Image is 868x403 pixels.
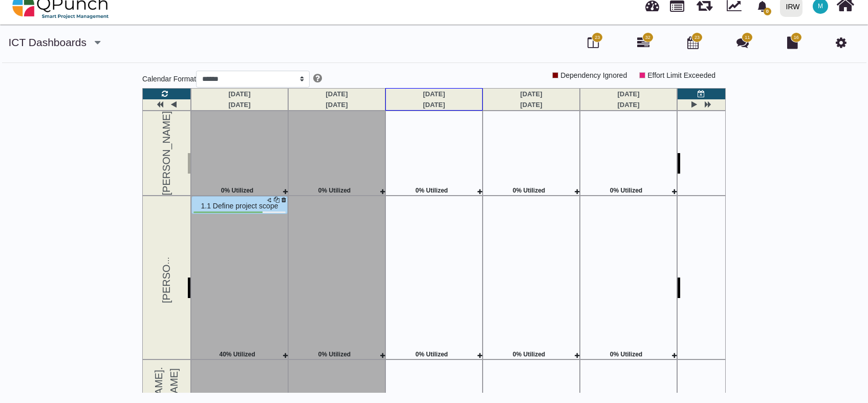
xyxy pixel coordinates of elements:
strong: [DATE] [520,101,542,109]
i: Document Library [787,36,798,49]
span: 1 [680,143,684,184]
i: Delete [281,197,286,203]
strong: 40% Utilized [219,351,255,358]
i: Forward Five Weeks [705,101,711,108]
strong: 0% Utilized [318,351,351,358]
i: Backward Five Weeks [157,101,163,108]
i: Add New Task [380,186,385,195]
svg: bell fill [757,1,768,12]
div: Last Task On:2025-12-01 [678,278,680,298]
i: Add New Task [575,350,579,359]
span: 16 [794,34,799,41]
i: Add New Task [672,350,677,359]
i: Add New Task [283,350,288,359]
i: Backward One Week [171,101,177,108]
i: Clone [274,197,279,203]
span: [PERSON_NAME] [161,111,172,195]
span: 23 [595,34,600,41]
i: Gantt [637,36,649,49]
span: 1 [189,267,193,308]
i: Help [313,73,322,83]
strong: 0% Utilized [610,187,642,194]
span: [PERSON_NAME] [161,219,172,303]
i: Calendar [687,36,699,49]
strong: [DATE] [520,90,542,98]
i: Add New Task [672,186,677,195]
i: Add New Task [575,186,579,195]
div: Calendar Format [135,70,434,88]
span: 32 [645,34,650,41]
strong: [DATE] [325,101,348,109]
i: Punch Discussion [736,36,749,49]
strong: 0% Utilized [221,187,253,194]
strong: 0% Utilized [318,187,351,194]
div: Project:&nbsp;ICT Dashboards(1926)<br/> Task ID:&nbsp;#83158<br/> Task Due:&nbsp;2025/09/23<br/> ... [191,196,288,214]
strong: [DATE] [617,101,639,109]
span: 0 [189,143,193,184]
i: Add New Task [478,350,482,359]
div: First Task On:2025-11-24 [188,153,190,174]
strong: 0% Utilized [416,187,448,194]
strong: [DATE] [423,101,445,109]
i: Board [588,36,599,49]
strong: [DATE] [617,90,639,98]
span: 11 [745,34,750,41]
strong: [DATE] [423,90,445,98]
i: Add New Task [380,350,385,359]
li: Effort Limit Exceeded [637,70,715,81]
span: M [818,3,823,9]
strong: 0% Utilized [513,351,545,358]
strong: 0% Utilized [610,351,642,358]
img: Split [267,197,272,202]
i: Unscheduled [698,90,705,97]
i: Add New Task [283,186,288,195]
span: 1.1 Define project scope [201,202,278,210]
strong: 0% Utilized [416,351,448,358]
span: 0 [764,8,771,15]
div: Last Task On:2025-11-24 [678,153,680,174]
strong: [DATE] [228,90,250,98]
strong: [DATE] [325,90,348,98]
strong: [DATE] [228,101,250,109]
span: 23 [695,34,700,41]
i: Add New Task [478,186,482,195]
div: First Task On:2025-09-02 [188,278,190,298]
a: ICT Dashboards [9,36,87,48]
strong: 0% Utilized [513,187,545,194]
i: Forward One Week [691,101,697,108]
span: 2 [680,267,684,308]
a: 32 [637,40,649,49]
li: Dependency Ignored [550,70,627,81]
i: Refresh [162,90,168,97]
